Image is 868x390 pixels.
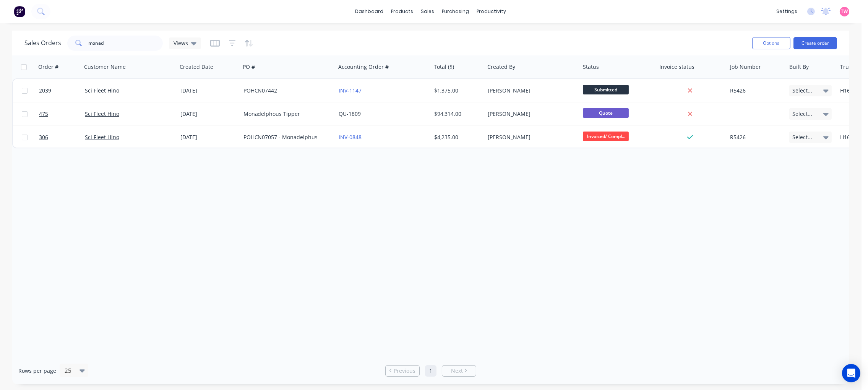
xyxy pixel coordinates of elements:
[180,63,213,71] div: Created Date
[434,110,479,118] div: $94,314.00
[583,63,599,71] div: Status
[85,133,119,141] a: Sci Fleet Hino
[730,63,761,71] div: Job Number
[388,6,417,17] div: products
[180,110,237,118] div: [DATE]
[18,367,56,375] span: Rows per page
[39,87,51,94] span: 2039
[338,63,389,71] div: Accounting Order #
[39,102,85,125] a: 475
[352,6,388,17] a: dashboard
[85,110,119,117] a: Sci Fleet Hino
[752,37,790,49] button: Options
[394,367,415,375] span: Previous
[39,79,85,102] a: 2039
[434,87,479,94] div: $1,375.00
[451,367,463,375] span: Next
[339,133,362,141] a: INV-0848
[487,63,515,71] div: Created By
[841,8,848,15] span: TW
[434,63,454,71] div: Total ($)
[583,85,629,94] span: Submitted
[89,36,163,51] input: Search...
[488,133,573,141] div: [PERSON_NAME]
[180,133,237,141] div: [DATE]
[339,87,362,94] a: INV-1147
[659,63,694,71] div: Invoice status
[243,110,328,118] div: Monadelphous Tipper
[417,6,438,17] div: sales
[488,110,573,118] div: [PERSON_NAME]
[789,63,809,71] div: Built By
[772,6,801,17] div: settings
[792,133,812,141] span: Select...
[438,6,473,17] div: purchasing
[14,6,25,17] img: Factory
[793,37,837,49] button: Create order
[243,133,328,141] div: POHCN07057 - Monadelphus
[85,87,119,94] a: Sci Fleet Hino
[792,110,812,118] span: Select...
[730,87,780,94] div: R5426
[842,364,860,382] div: Open Intercom Messenger
[792,87,812,94] span: Select...
[442,367,476,375] a: Next page
[382,365,479,377] ul: Pagination
[583,132,629,141] span: Invoiced/ Compl...
[39,133,48,141] span: 306
[174,39,188,47] span: Views
[243,63,255,71] div: PO #
[434,133,479,141] div: $4,235.00
[24,39,61,47] h1: Sales Orders
[425,365,436,377] a: Page 1 is your current page
[84,63,126,71] div: Customer Name
[583,108,629,118] span: Quote
[730,133,780,141] div: R5426
[243,87,328,94] div: POHCN07442
[180,87,237,94] div: [DATE]
[39,126,85,149] a: 306
[39,110,48,118] span: 475
[488,87,573,94] div: [PERSON_NAME]
[473,6,510,17] div: productivity
[386,367,419,375] a: Previous page
[38,63,58,71] div: Order #
[339,110,361,117] a: QU-1809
